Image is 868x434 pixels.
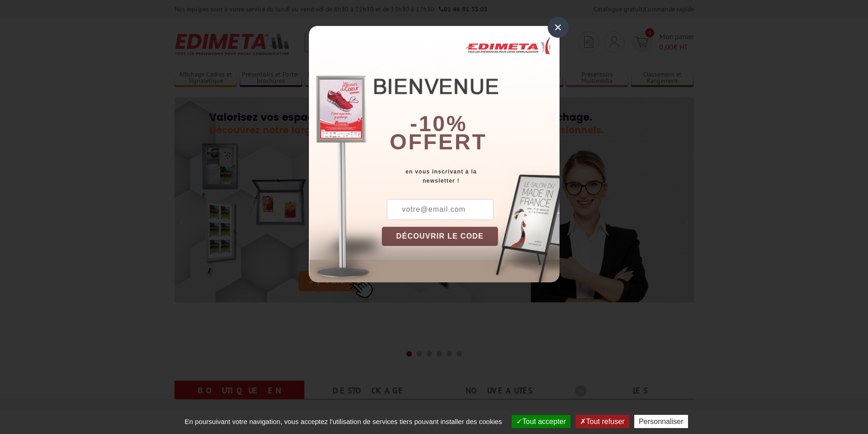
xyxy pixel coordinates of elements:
b: -10% [410,112,467,136]
div: en vous inscrivant à la newsletter ! [382,167,560,185]
button: Personnaliser (fenêtre modale) [634,415,688,428]
span: En poursuivant votre navigation, vous acceptez l'utilisation de services tiers pouvant installer ... [180,418,507,425]
div: × [548,17,569,38]
button: Tout refuser [575,415,629,428]
font: offert [390,130,487,154]
input: votre@email.com [387,199,493,220]
button: DÉCOUVRIR LE CODE [382,227,498,246]
button: Tout accepter [512,415,570,428]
